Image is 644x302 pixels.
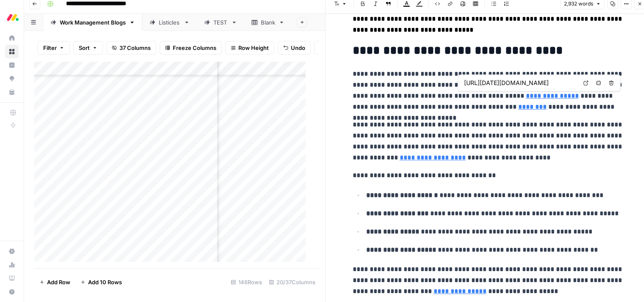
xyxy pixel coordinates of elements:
div: Blank [261,18,275,27]
span: Freeze Columns [173,44,216,52]
span: Undo [291,44,305,52]
a: Settings [5,244,19,258]
button: Row Height [225,41,274,55]
div: TEST [213,18,228,27]
button: Freeze Columns [160,41,222,55]
button: Undo [278,41,311,55]
a: Work Management Blogs [43,14,142,31]
a: Your Data [5,85,19,99]
a: Browse [5,45,19,58]
span: Add Row [47,278,70,286]
button: Add Row [34,275,75,289]
a: Learning Hub [5,272,19,285]
span: Row Height [238,44,269,52]
div: Listicles [159,18,180,27]
img: Monday.com Logo [5,10,20,25]
a: TEST [197,14,244,31]
a: Blank [244,14,292,31]
a: Usage [5,258,19,272]
button: Workspace: Monday.com [5,7,19,28]
button: Sort [73,41,103,55]
button: Help + Support [5,285,19,299]
span: Add 10 Rows [88,278,122,286]
div: Work Management Blogs [60,18,126,27]
a: Insights [5,58,19,72]
button: Add 10 Rows [75,275,127,289]
button: 37 Columns [106,41,156,55]
div: 146 Rows [227,275,265,289]
span: 37 Columns [119,44,151,52]
a: Opportunities [5,72,19,85]
a: Home [5,31,19,45]
a: Listicles [142,14,197,31]
span: Filter [43,44,57,52]
button: Filter [38,41,70,55]
span: Sort [79,44,90,52]
div: 20/37 Columns [265,275,319,289]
